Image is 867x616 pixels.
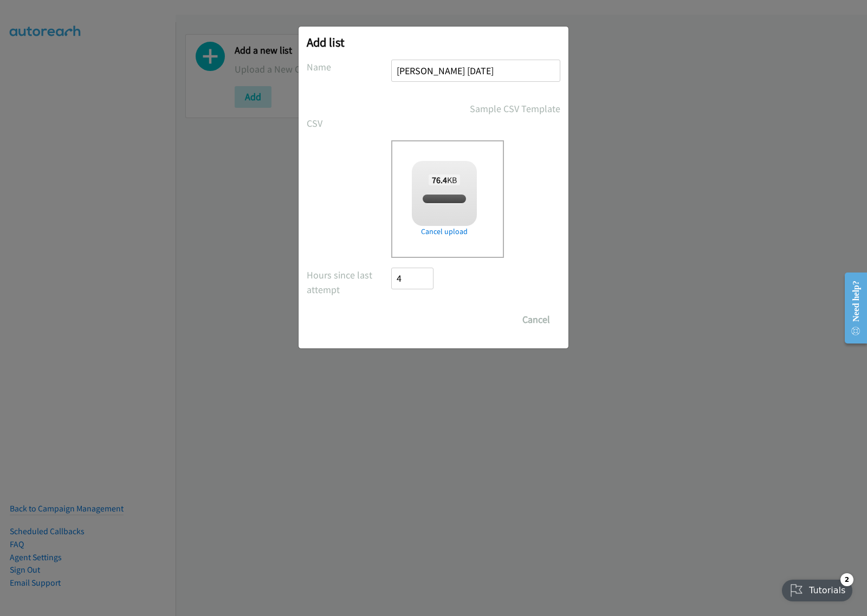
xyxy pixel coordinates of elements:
[429,174,461,185] span: KB
[470,101,560,116] a: Sample CSV Template
[412,226,477,237] a: Cancel upload
[775,569,859,608] iframe: Checklist
[426,194,462,204] span: split_2.csv
[512,309,560,330] button: Cancel
[307,35,560,50] h2: Add list
[307,60,391,74] label: Name
[432,174,447,185] strong: 76.4
[836,265,867,351] iframe: Resource Center
[307,116,391,131] label: CSV
[307,268,391,297] label: Hours since last attempt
